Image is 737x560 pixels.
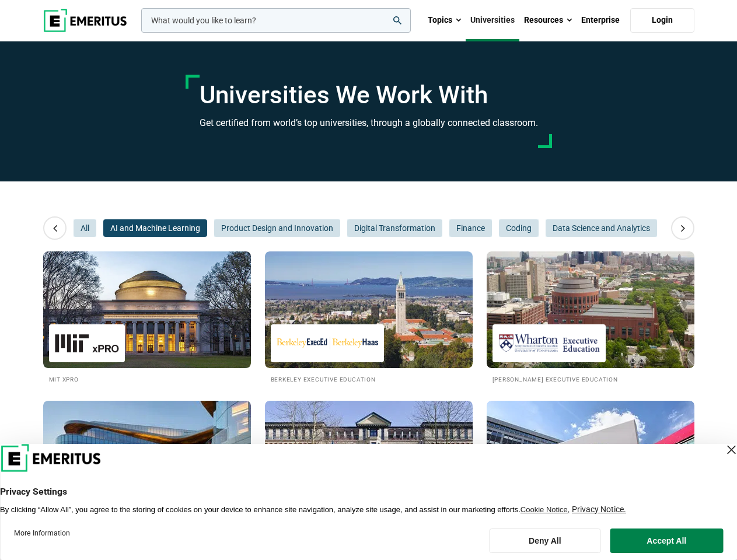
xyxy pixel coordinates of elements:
button: All [74,219,96,237]
a: Universities We Work With Berkeley Executive Education Berkeley Executive Education [265,251,473,384]
h3: Get certified from world’s top universities, through a globally connected classroom. [200,116,538,131]
img: Universities We Work With [265,401,473,517]
button: AI and Machine Learning [103,219,207,237]
a: Universities We Work With Imperial Executive Education Imperial Executive Education [487,401,694,533]
button: Digital Transformation [347,219,442,237]
input: woocommerce-product-search-field-0 [141,8,411,33]
a: Login [630,8,694,33]
img: Universities We Work With [487,401,694,517]
h2: Berkeley Executive Education [271,374,467,384]
a: Universities We Work With Kellogg Executive Education [PERSON_NAME] Executive Education [43,401,251,533]
img: MIT xPRO [55,330,119,356]
img: Wharton Executive Education [498,330,600,356]
img: Universities We Work With [43,401,251,517]
button: Coding [499,219,539,237]
button: Product Design and Innovation [214,219,340,237]
button: Finance [449,219,492,237]
a: Universities We Work With MIT xPRO MIT xPRO [43,251,251,384]
img: Universities We Work With [265,251,473,368]
img: Berkeley Executive Education [277,330,378,356]
a: Universities We Work With Cambridge Judge Business School Executive Education Cambridge Judge Bus... [265,401,473,533]
img: Universities We Work With [487,251,694,368]
h2: [PERSON_NAME] Executive Education [493,374,689,384]
img: Universities We Work With [43,251,251,368]
h1: Universities We Work With [200,80,538,110]
a: Universities We Work With Wharton Executive Education [PERSON_NAME] Executive Education [487,251,694,384]
h2: MIT xPRO [49,374,245,384]
button: Data Science and Analytics [546,219,657,237]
